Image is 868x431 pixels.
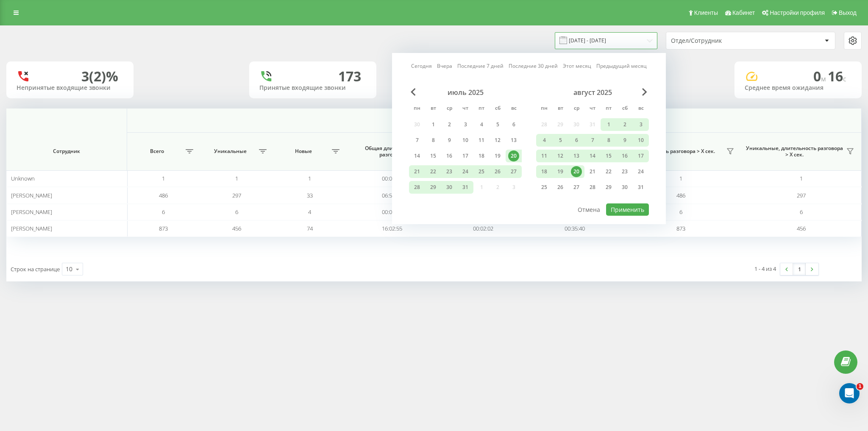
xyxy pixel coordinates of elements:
[506,150,522,162] div: вс 20 июля 2025 г.
[444,150,455,161] div: 16
[460,135,471,146] div: 10
[235,175,238,182] span: 1
[642,88,647,96] span: Next Month
[601,118,617,131] div: пт 1 авг. 2025 г.
[571,166,582,177] div: 20
[843,74,846,83] span: c
[634,103,647,115] abbr: воскресенье
[732,9,755,16] span: Кабинет
[570,103,583,115] abbr: среда
[411,88,416,96] span: Previous Month
[584,150,601,162] div: чт 14 авг. 2025 г.
[441,181,457,194] div: ср 30 июля 2025 г.
[617,118,633,131] div: сб 2 авг. 2025 г.
[633,165,649,178] div: вс 24 авг. 2025 г.
[619,135,630,146] div: 9
[444,135,455,146] div: 9
[603,150,614,161] div: 15
[633,118,649,131] div: вс 3 авг. 2025 г.
[554,103,567,115] abbr: вторник
[676,192,685,199] span: 486
[473,165,490,178] div: пт 25 июля 2025 г.
[603,182,614,193] div: 29
[602,103,615,115] abbr: пятница
[596,62,647,70] a: Предыдущий месяц
[425,134,441,147] div: вт 8 июля 2025 г.
[506,134,522,147] div: вс 13 июля 2025 г.
[460,119,471,130] div: 3
[603,119,614,130] div: 1
[539,182,550,193] div: 25
[507,103,520,115] abbr: воскресенье
[584,165,601,178] div: чт 21 авг. 2025 г.
[490,118,506,131] div: сб 5 июля 2025 г.
[509,62,558,70] a: Последние 30 дней
[460,166,471,177] div: 24
[457,134,473,147] div: чт 10 июля 2025 г.
[473,134,490,147] div: пт 11 июля 2025 г.
[476,150,487,161] div: 18
[412,182,423,193] div: 28
[457,165,473,178] div: чт 24 июля 2025 г.
[800,175,803,182] span: 1
[492,135,503,146] div: 12
[355,145,429,158] span: Общая длительность разговора
[617,150,633,162] div: сб 16 авг. 2025 г.
[346,187,438,203] td: 06:52:35
[492,166,503,177] div: 26
[412,135,423,146] div: 7
[754,264,776,273] div: 1 - 4 из 4
[457,62,504,70] a: Последние 7 дней
[476,119,487,130] div: 4
[813,67,828,85] span: 0
[490,150,506,162] div: сб 19 июля 2025 г.
[571,150,582,161] div: 13
[587,182,598,193] div: 28
[584,134,601,147] div: чт 7 авг. 2025 г.
[491,103,504,115] abbr: суббота
[425,181,441,194] div: вт 29 июля 2025 г.
[555,166,566,177] div: 19
[694,9,718,16] span: Клиенты
[425,118,441,131] div: вт 1 июля 2025 г.
[539,135,550,146] div: 4
[571,135,582,146] div: 6
[204,148,256,155] span: Уникальные
[601,181,617,194] div: пт 29 авг. 2025 г.
[635,119,646,130] div: 3
[617,134,633,147] div: сб 9 авг. 2025 г.
[11,192,52,199] span: [PERSON_NAME]
[457,181,473,194] div: чт 31 июля 2025 г.
[508,166,519,177] div: 27
[671,37,772,44] div: Отдел/Сотрудник
[676,225,685,232] span: 873
[529,220,620,237] td: 00:35:40
[584,181,601,194] div: чт 28 авг. 2025 г.
[428,119,439,130] div: 1
[476,135,487,146] div: 11
[603,166,614,177] div: 22
[441,150,457,162] div: ср 16 июля 2025 г.
[568,165,584,178] div: ср 20 авг. 2025 г.
[346,170,438,187] td: 00:00:00
[473,150,490,162] div: пт 18 июля 2025 г.
[770,9,825,16] span: Настройки профиля
[857,383,863,390] span: 1
[839,383,860,403] iframe: Intercom live chat
[307,225,313,232] span: 74
[425,150,441,162] div: вт 15 июля 2025 г.
[66,265,72,273] div: 10
[441,134,457,147] div: ср 9 июля 2025 г.
[635,150,646,161] div: 17
[552,181,568,194] div: вт 26 авг. 2025 г.
[444,182,455,193] div: 30
[601,150,617,162] div: пт 15 авг. 2025 г.
[443,103,456,115] abbr: среда
[409,88,522,97] div: июль 2025
[555,150,566,161] div: 12
[460,182,471,193] div: 31
[307,192,313,199] span: 33
[428,182,439,193] div: 29
[427,103,440,115] abbr: вторник
[444,166,455,177] div: 23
